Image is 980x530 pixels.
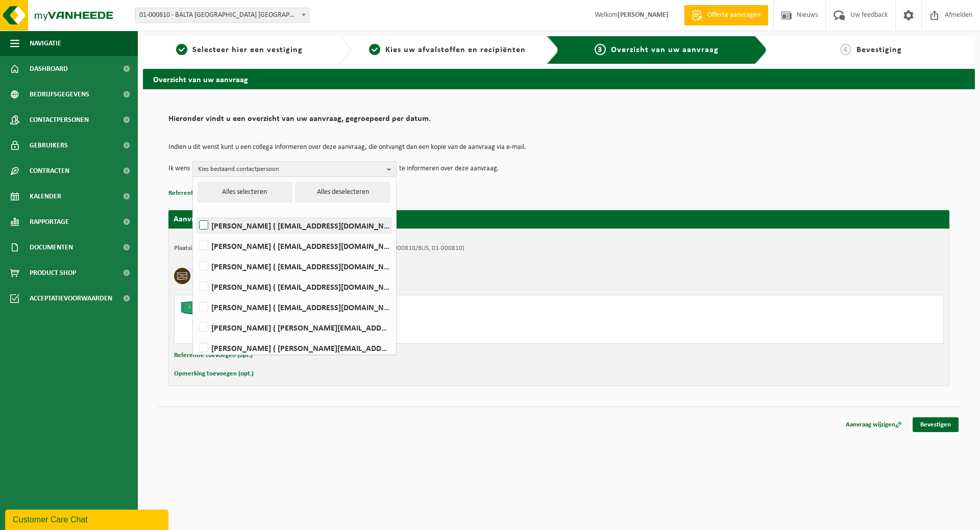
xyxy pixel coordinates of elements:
p: Ik wens [168,161,190,176]
h2: Overzicht van uw aanvraag [143,69,975,89]
button: Referentie toevoegen (opt.) [174,349,253,362]
span: 4 [840,44,851,55]
span: Selecteer hier een vestiging [192,46,303,54]
a: Bevestigen [913,417,959,432]
span: Kies uw afvalstoffen en recipiënten [385,46,526,54]
span: Gebruikers [30,133,68,158]
strong: [PERSON_NAME] [618,11,669,19]
span: Rapportage [30,209,69,235]
label: [PERSON_NAME] ( [EMAIL_ADDRESS][DOMAIN_NAME] ) [197,279,391,294]
span: Bevestiging [856,46,902,54]
span: Product Shop [30,260,76,286]
button: Referentie toevoegen (opt.) [168,187,247,200]
span: Documenten [30,235,73,260]
strong: Plaatsingsadres: [174,245,218,251]
span: 01-000810 - BALTA OUDENAARDE NV - OUDENAARDE [135,8,309,23]
p: te informeren over deze aanvraag. [399,161,499,176]
span: Dashboard [30,56,68,82]
h2: Hieronder vindt u een overzicht van uw aanvraag, gegroepeerd per datum. [168,115,949,129]
button: Alles selecteren [198,182,292,203]
button: Kies bestaand contactpersoon [192,161,397,176]
img: HK-XC-40-GN-00.png [180,300,210,316]
a: 1Selecteer hier een vestiging [148,44,331,56]
label: [PERSON_NAME] ( [PERSON_NAME][EMAIL_ADDRESS][DOMAIN_NAME] ) [197,320,391,335]
span: 01-000810 - BALTA OUDENAARDE NV - OUDENAARDE [135,8,309,22]
a: Aanvraag wijzigen [838,417,910,432]
button: Alles deselecteren [296,182,390,203]
span: 1 [176,44,187,55]
div: Ophalen en plaatsen lege container [220,317,600,325]
span: Kalender [30,184,61,209]
span: Bedrijfsgegevens [30,82,89,107]
span: Navigatie [30,31,61,56]
span: Offerte aanvragen [705,10,763,20]
span: Contracten [30,158,69,184]
span: Contactpersonen [30,107,89,133]
label: [PERSON_NAME] ( [EMAIL_ADDRESS][DOMAIN_NAME] ) [197,218,391,233]
a: 2Kies uw afvalstoffen en recipiënten [356,44,539,56]
p: Indien u dit wenst kunt u een collega informeren over deze aanvraag, die ontvangt dan een kopie v... [168,144,949,151]
span: Acceptatievoorwaarden [30,286,112,311]
span: Kies bestaand contactpersoon [198,162,383,177]
button: Opmerking toevoegen (opt.) [174,367,254,381]
label: [PERSON_NAME] ( [EMAIL_ADDRESS][DOMAIN_NAME] ) [197,299,391,315]
label: [PERSON_NAME] ( [PERSON_NAME][EMAIL_ADDRESS][DOMAIN_NAME] ) [197,340,391,356]
a: Offerte aanvragen [684,5,768,26]
strong: Aanvraag voor [DATE] [174,215,250,223]
label: [PERSON_NAME] ( [EMAIL_ADDRESS][DOMAIN_NAME] ) [197,259,391,274]
span: 2 [369,44,380,55]
span: 3 [595,44,606,55]
span: Overzicht van uw aanvraag [611,46,719,54]
div: Aantal: 1 [220,330,600,338]
label: [PERSON_NAME] ( [EMAIL_ADDRESS][DOMAIN_NAME] ) [197,238,391,254]
iframe: chat widget [5,508,170,530]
